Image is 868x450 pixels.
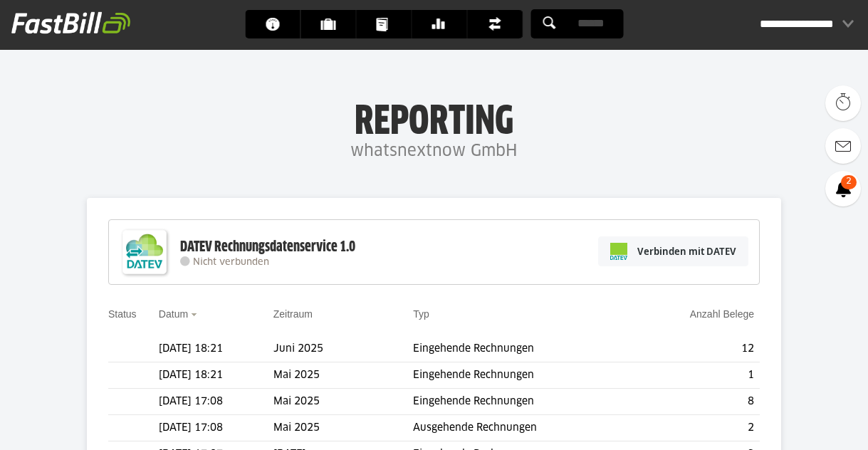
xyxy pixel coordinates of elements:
[159,336,273,362] td: [DATE] 18:21
[413,415,634,441] td: Ausgehende Rechnungen
[273,362,414,389] td: Mai 2025
[273,308,313,320] a: Zeitraum
[245,10,300,38] a: Dashboard
[273,336,414,362] td: Juni 2025
[637,244,736,258] span: Verbinden mit DATEV
[467,10,522,38] a: Finanzen
[412,10,466,38] a: Banking
[634,362,760,389] td: 1
[320,10,344,38] span: Kunden
[634,415,760,441] td: 2
[159,362,273,389] td: [DATE] 18:21
[300,10,355,38] a: Kunden
[193,258,269,267] span: Nicht verbunden
[159,415,273,441] td: [DATE] 17:08
[413,362,634,389] td: Eingehende Rechnungen
[610,243,627,260] img: pi-datev-logo-farbig-24.svg
[273,389,414,415] td: Mai 2025
[11,11,130,34] img: fastbill_logo_white.png
[413,336,634,362] td: Eingehende Rechnungen
[142,100,726,137] h1: Reporting
[265,10,288,38] span: Dashboard
[116,224,173,281] img: DATEV-Datenservice Logo
[413,308,429,320] a: Typ
[159,308,188,320] a: Datum
[356,10,411,38] a: Dokumente
[273,415,414,441] td: Mai 2025
[432,10,455,38] span: Banking
[413,389,634,415] td: Eingehende Rechnungen
[108,308,137,320] a: Status
[825,171,861,206] a: 2
[634,389,760,415] td: 8
[191,313,200,316] img: sort_desc.gif
[598,236,748,266] a: Verbinden mit DATEV
[159,389,273,415] td: [DATE] 17:08
[487,10,511,38] span: Finanzen
[690,308,754,320] a: Anzahl Belege
[376,10,399,38] span: Dokumente
[180,238,355,256] div: DATEV Rechnungsdatenservice 1.0
[757,407,854,443] iframe: Öffnet ein Widget, in dem Sie weitere Informationen finden
[634,336,760,362] td: 12
[841,175,857,189] span: 2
